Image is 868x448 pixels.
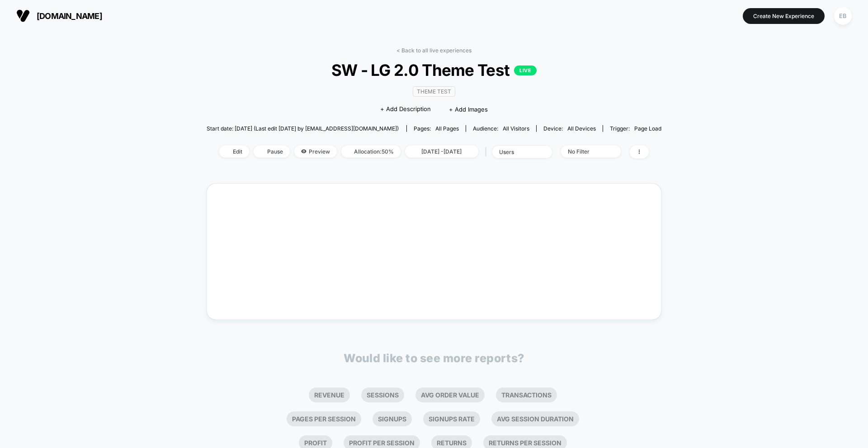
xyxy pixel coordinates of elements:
[435,125,459,132] span: all pages
[287,411,361,426] li: Pages Per Session
[373,411,412,426] li: Signups
[413,86,455,97] span: Theme Test
[834,7,852,25] div: EB
[16,9,30,23] img: Visually logo
[503,125,529,132] span: All Visitors
[499,149,535,155] div: users
[219,145,249,158] span: Edit
[634,125,661,132] span: Page Load
[423,411,480,426] li: Signups Rate
[207,125,399,132] span: Start date: [DATE] (Last edit [DATE] by [EMAIL_ADDRESS][DOMAIN_NAME])
[361,387,404,402] li: Sessions
[254,145,290,158] span: Pause
[341,145,401,158] span: Allocation: 50%
[449,106,488,113] span: + Add Images
[294,145,337,158] span: Preview
[229,61,639,79] span: SW - LG 2.0 Theme Test
[380,105,431,114] span: + Add Description
[831,7,854,25] button: EB
[491,411,579,426] li: Avg Session Duration
[14,9,105,23] button: [DOMAIN_NAME]
[396,47,472,54] a: < Back to all live experiences
[567,125,596,132] span: all devices
[415,387,485,402] li: Avg Order Value
[37,11,102,21] span: [DOMAIN_NAME]
[536,125,603,132] span: Device:
[568,148,604,155] div: No Filter
[473,125,529,132] div: Audience:
[483,145,492,159] span: |
[405,145,478,158] span: [DATE] - [DATE]
[743,8,825,24] button: Create New Experience
[309,387,350,402] li: Revenue
[496,387,557,402] li: Transactions
[344,351,524,365] p: Would like to see more reports?
[610,125,661,132] div: Trigger:
[414,125,459,132] div: Pages:
[514,65,537,75] p: LIVE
